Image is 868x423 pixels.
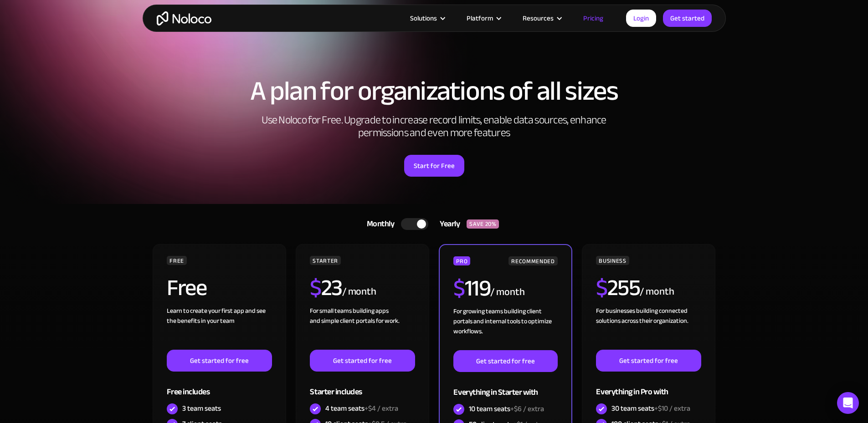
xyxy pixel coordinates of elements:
[453,256,470,265] div: PRO
[837,392,859,414] div: Open Intercom Messenger
[355,217,401,231] div: Monthly
[453,372,557,402] div: Everything in Starter with
[511,12,572,24] div: Resources
[453,277,490,300] h2: 119
[342,285,376,299] div: / month
[167,372,272,401] div: Free includes
[640,285,674,299] div: / month
[453,267,465,310] span: $
[510,402,544,416] span: +$6 / extra
[182,403,221,413] div: 3 team seats
[455,12,511,24] div: Platform
[310,266,321,309] span: $
[467,12,493,24] div: Platform
[596,256,629,265] div: BUSINESS
[325,403,398,413] div: 4 team seats
[310,350,415,372] a: Get started for free
[152,77,717,105] h1: A plan for organizations of all sizes
[572,12,615,24] a: Pricing
[611,403,690,413] div: 30 team seats
[596,266,607,309] span: $
[596,372,701,401] div: Everything in Pro with
[365,402,398,415] span: +$4 / extra
[469,404,544,414] div: 10 team seats
[626,10,656,27] a: Login
[252,114,616,139] h2: Use Noloco for Free. Upgrade to increase record limits, enable data sources, enhance permissions ...
[310,256,340,265] div: STARTER
[167,306,272,350] div: Learn to create your first app and see the benefits in your team ‍
[490,285,524,300] div: / month
[167,350,272,372] a: Get started for free
[508,256,557,265] div: RECOMMENDED
[310,276,342,299] h2: 23
[596,276,640,299] h2: 255
[663,10,712,27] a: Get started
[596,350,701,372] a: Get started for free
[157,11,211,25] a: home
[596,306,701,350] div: For businesses building connected solutions across their organization. ‍
[404,155,464,177] a: Start for Free
[399,12,455,24] div: Solutions
[453,350,557,372] a: Get started for free
[310,372,415,401] div: Starter includes
[467,219,499,229] div: SAVE 20%
[523,12,554,24] div: Resources
[167,276,206,299] h2: Free
[310,306,415,350] div: For small teams building apps and simple client portals for work. ‍
[410,12,437,24] div: Solutions
[453,306,557,350] div: For growing teams building client portals and internal tools to optimize workflows.
[428,217,467,231] div: Yearly
[167,256,187,265] div: FREE
[654,402,690,415] span: +$10 / extra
